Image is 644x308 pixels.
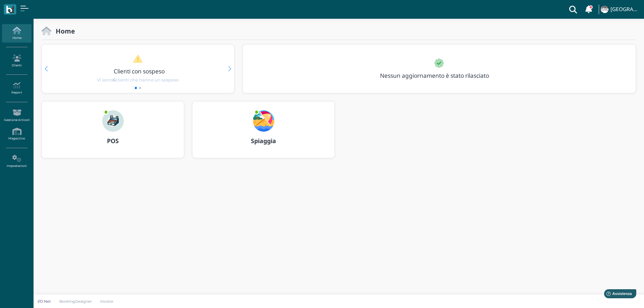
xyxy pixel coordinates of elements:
span: Vi sono clienti che hanno un sospeso [97,77,179,83]
a: Clienti [2,52,31,70]
a: ... Spiaggia [192,101,335,166]
img: ... [253,110,274,132]
b: 6 [113,77,115,82]
img: ... [102,110,124,132]
a: Clienti con sospeso Vi sono6clienti che hanno un sospeso [55,54,221,83]
a: Home [2,24,31,43]
iframe: Help widget launcher [596,287,638,302]
h4: [GEOGRAPHIC_DATA] [610,7,640,12]
span: Assistenza [20,5,44,10]
div: 1 / 1 [243,45,636,93]
div: 1 / 2 [42,45,234,93]
a: Magazzino [2,125,31,143]
img: logo [6,6,14,13]
a: Impostazioni [2,152,31,171]
div: Next slide [228,66,231,71]
h2: Home [51,27,75,35]
img: ... [601,6,608,13]
a: ... POS [42,101,184,166]
div: Previous slide [45,66,48,71]
h3: Clienti con sospeso [56,68,222,74]
a: ... [GEOGRAPHIC_DATA] [600,1,640,17]
h3: Nessun aggiornamento è stato rilasciato [376,72,504,79]
a: Gestione Articoli [2,106,31,125]
b: Spiaggia [251,137,276,145]
b: POS [107,137,119,145]
a: Report [2,79,31,98]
